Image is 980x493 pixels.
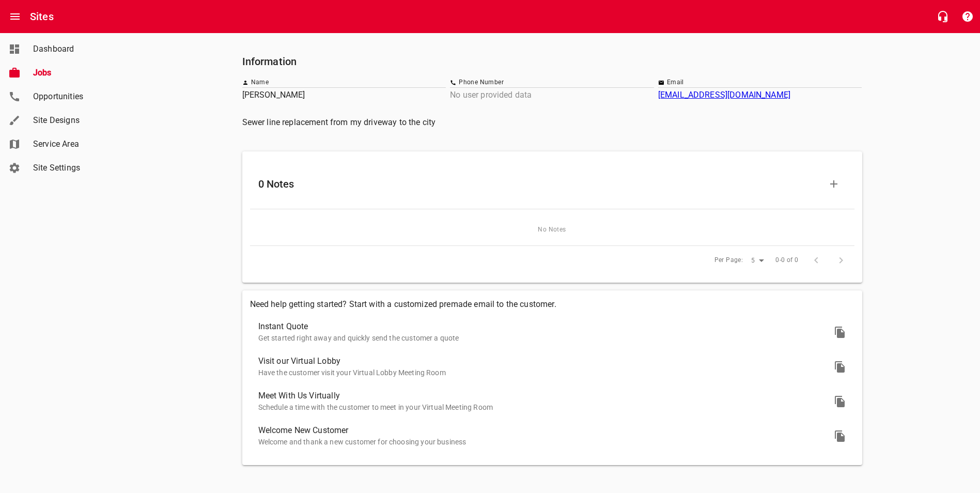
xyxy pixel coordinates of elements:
span: No Notes [260,225,844,235]
p: Sewer line replacement from my driveway to the city [242,116,862,129]
span: Per Page: [714,255,743,266]
button: Copy email message to clipboard [828,389,852,414]
h6: 0 Notes [258,176,821,192]
span: Welcome New Customer [258,424,830,437]
span: Service Area [33,138,112,150]
button: Add Note [821,172,846,196]
button: Copy email message to clipboard [828,355,852,379]
div: 5 [747,254,768,268]
a: Instant QuoteGet started right away and quickly send the customer a quote [250,315,854,349]
a: Meet With Us VirtuallySchedule a time with the customer to meet in your Virtual Meeting Room [250,384,854,419]
span: Email [667,78,684,88]
a: [EMAIL_ADDRESS][DOMAIN_NAME] [658,90,790,100]
a: Visit our Virtual LobbyHave the customer visit your Virtual Lobby Meeting Room [250,349,854,384]
button: Live Chat [930,4,955,29]
a: Welcome New CustomerWelcome and thank a new customer for choosing your business [250,419,854,453]
span: Jobs [33,67,112,79]
p: [PERSON_NAME] [242,89,446,101]
h6: Information [242,53,862,70]
button: Copy email message to clipboard [828,424,852,449]
span: No user provided data [450,90,532,100]
span: Dashboard [33,43,112,55]
span: Site Settings [33,162,112,174]
p: Need help getting started? Start with a customized premade email to the customer. [250,298,854,311]
p: Get started right away and quickly send the customer a quote [258,333,830,344]
h6: Sites [30,8,54,25]
span: Meet With Us Virtually [258,390,830,402]
span: Instant Quote [258,320,830,333]
p: Welcome and thank a new customer for choosing your business [258,437,830,448]
span: Name [251,78,269,88]
button: Open drawer [3,4,27,29]
p: Have the customer visit your Virtual Lobby Meeting Room [258,367,830,378]
span: Visit our Virtual Lobby [258,355,830,367]
button: Support Portal [955,4,980,29]
button: Copy email message to clipboard [828,320,852,345]
span: Phone Number [459,78,504,88]
p: Schedule a time with the customer to meet in your Virtual Meeting Room [258,402,830,413]
span: 0-0 of 0 [775,255,798,266]
span: Opportunities [33,90,112,103]
span: Site Designs [33,114,112,127]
